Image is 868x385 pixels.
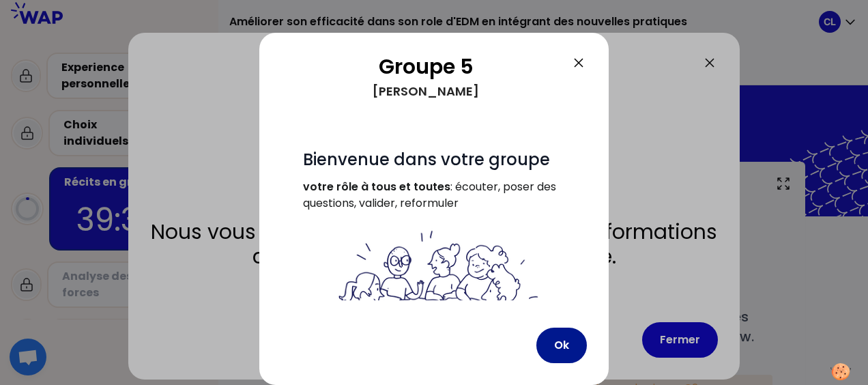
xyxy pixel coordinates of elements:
button: Ok [536,328,587,363]
div: [PERSON_NAME] [281,79,570,104]
h2: Groupe 5 [281,55,570,79]
span: Bienvenue dans votre groupe [303,148,550,171]
p: : écouter, poser des questions, valider, reformuler [303,179,565,212]
img: filesOfInstructions%2Fbienvenue%20dans%20votre%20groupe%20-%20petit.png [327,228,541,358]
strong: votre rôle à tous et toutes [303,179,450,195]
